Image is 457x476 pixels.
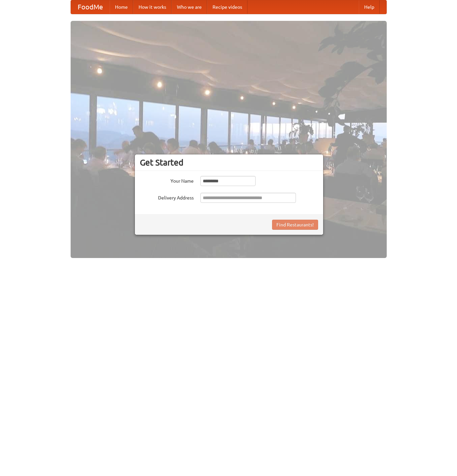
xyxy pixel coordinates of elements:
[140,176,194,184] label: Your Name
[207,0,247,14] a: Recipe videos
[172,0,207,14] a: Who we are
[110,0,133,14] a: Home
[140,157,318,168] h3: Get Started
[359,0,380,14] a: Help
[140,193,194,201] label: Delivery Address
[71,0,110,14] a: FoodMe
[133,0,172,14] a: How it works
[272,220,318,230] button: Find Restaurants!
